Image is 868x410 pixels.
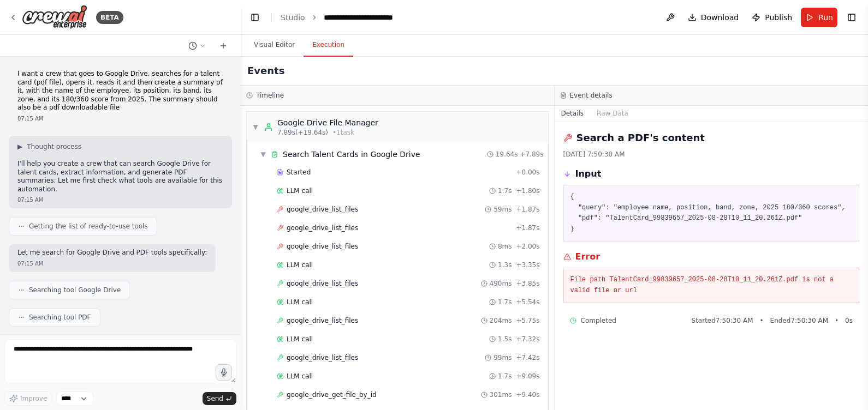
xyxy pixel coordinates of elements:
[17,70,223,112] p: I want a crew that goes to Google Drive, searches for a talent card (pdf file), opens it, reads i...
[252,123,259,131] span: ▼
[22,5,87,29] img: Logo
[498,335,512,343] span: 1.5s
[247,63,284,79] h2: Events
[287,168,311,177] span: Started
[17,142,81,151] button: ▶Thought process
[287,372,313,381] span: LLM call
[287,224,358,232] span: google_drive_list_files
[516,261,539,269] span: + 3.35s
[516,372,539,381] span: + 9.09s
[575,250,601,263] h3: Error
[770,316,828,325] span: Ended 7:50:30 AM
[287,261,313,269] span: LLM call
[29,313,91,322] span: Searching tool PDF
[184,39,210,52] button: Switch to previous chat
[516,298,539,306] span: + 5.54s
[516,186,539,195] span: + 1.80s
[283,149,420,160] div: Search Talent Cards in Google Drive
[287,335,313,343] span: LLM call
[516,224,539,232] span: + 1.87s
[29,222,148,231] span: Getting the list of ready-to-use tools
[498,186,512,195] span: 1.7s
[692,316,753,325] span: Started 7:50:30 AM
[17,249,207,257] p: Let me search for Google Drive and PDF tools specifically:
[747,8,796,27] button: Publish
[516,335,539,343] span: + 7.32s
[516,316,539,325] span: + 5.75s
[17,142,22,151] span: ▶
[490,316,512,325] span: 204ms
[490,279,512,288] span: 490ms
[520,150,543,159] span: + 7.89s
[570,192,853,234] pre: { "query": "employee name, position, band, zone, 2025 180/360 scores", "pdf": "TalentCard_9983965...
[20,394,47,403] span: Improve
[570,91,613,100] h3: Event details
[701,12,739,23] span: Download
[516,242,539,251] span: + 2.00s
[516,390,539,399] span: + 9.40s
[759,316,763,325] span: •
[765,12,792,23] span: Publish
[304,34,353,57] button: Execution
[498,372,512,381] span: 1.7s
[287,205,358,214] span: google_drive_list_files
[287,353,358,362] span: google_drive_list_files
[216,364,232,381] button: Click to speak your automation idea
[516,279,539,288] span: + 3.85s
[581,316,616,325] span: Completed
[576,130,705,146] h2: Search a PDF's content
[17,196,223,204] div: 07:15 AM
[29,286,121,294] span: Searching tool Google Drive
[498,261,512,269] span: 1.3s
[516,205,539,214] span: + 1.87s
[494,205,512,214] span: 59ms
[490,390,512,399] span: 301ms
[575,167,602,180] h3: Input
[256,91,284,100] h3: Timeline
[260,150,266,159] span: ▼
[17,160,223,194] p: I'll help you create a crew that can search Google Drive for talent cards, extract information, a...
[516,353,539,362] span: + 7.42s
[287,390,377,399] span: google_drive_get_file_by_id
[17,260,207,268] div: 07:15 AM
[683,8,744,27] button: Download
[245,34,304,57] button: Visual Editor
[287,298,313,306] span: LLM call
[281,13,305,22] a: Studio
[818,12,833,23] span: Run
[207,394,223,403] span: Send
[96,11,123,24] div: BETA
[277,128,328,137] span: 7.89s (+19.64s)
[498,298,512,306] span: 1.7s
[496,150,518,159] span: 19.64s
[287,316,358,325] span: google_drive_list_files
[845,316,853,325] span: 0 s
[494,353,512,362] span: 99ms
[570,275,853,296] pre: File path TalentCard_99839657_2025-08-28T10_11_20.261Z.pdf is not a valid file or url
[27,142,81,151] span: Thought process
[287,279,358,288] span: google_drive_list_files
[835,316,839,325] span: •
[555,106,591,121] button: Details
[563,150,860,159] div: [DATE] 7:50:30 AM
[287,186,313,195] span: LLM call
[203,392,236,405] button: Send
[281,12,393,23] nav: breadcrumb
[287,242,358,251] span: google_drive_list_files
[215,39,232,52] button: Start a new chat
[17,114,223,123] div: 07:15 AM
[4,391,52,406] button: Improve
[516,168,539,177] span: + 0.00s
[332,128,354,137] span: • 1 task
[590,106,635,121] button: Raw Data
[247,10,263,25] button: Hide left sidebar
[844,10,859,25] button: Show right sidebar
[801,8,837,27] button: Run
[277,117,378,128] div: Google Drive File Manager
[498,242,512,251] span: 8ms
